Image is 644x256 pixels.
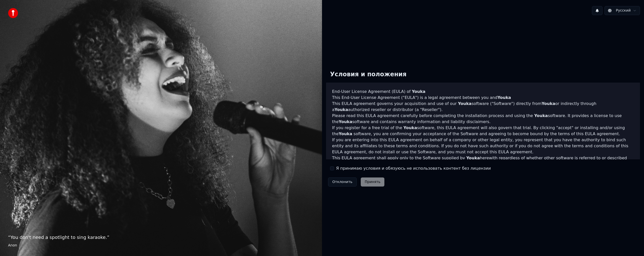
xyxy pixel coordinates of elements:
[339,119,352,124] span: Youka
[332,113,634,125] p: Please read this EULA agreement carefully before completing the installation process and using th...
[458,101,471,106] span: Youka
[8,8,18,18] img: youka
[336,165,491,171] label: Я принимаю условия и обязуюсь не использовать контент без лицензии
[332,155,634,173] p: This EULA agreement shall apply only to the Software supplied by herewith regardless of whether o...
[332,95,634,101] p: This End-User License Agreement ("EULA") is a legal agreement between you and
[339,131,352,136] span: Youka
[332,89,634,95] h3: End-User License Agreement (EULA) of
[497,95,511,100] span: Youka
[466,156,480,160] span: Youka
[534,113,548,118] span: Youka
[332,101,634,113] p: This EULA agreement governs your acquisition and use of our software ("Software") directly from o...
[332,137,634,155] p: If you are entering into this EULA agreement on behalf of a company or other legal entity, you re...
[335,107,348,112] span: Youka
[328,177,357,187] button: Отклонить
[412,89,425,94] span: Youka
[542,101,555,106] span: Youka
[332,125,634,137] p: If you register for a free trial of the software, this EULA agreement will also govern that trial...
[326,66,411,83] div: Условия и положения
[8,243,314,248] footer: Anon
[404,125,417,130] span: Youka
[8,234,314,241] p: “ You don't need a spotlight to sing karaoke. ”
